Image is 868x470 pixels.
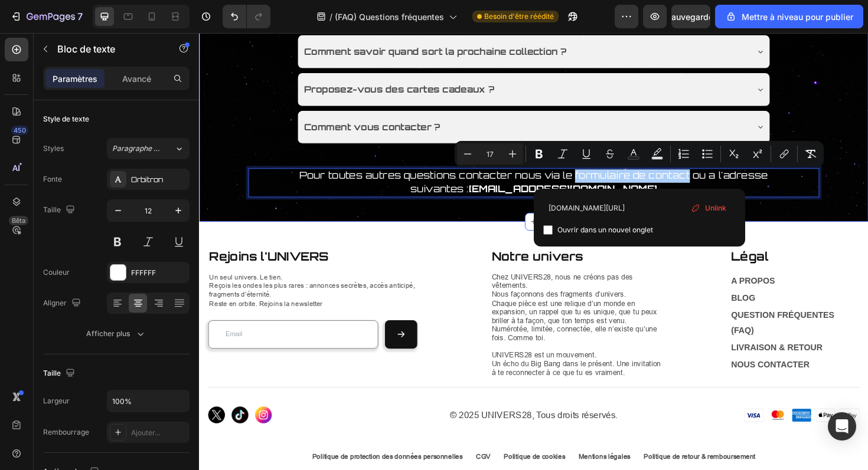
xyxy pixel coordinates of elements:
[11,282,130,291] span: Reste en orbite. Rejoins la newsletter
[471,444,589,453] a: Politique de retour & remboursement
[122,74,151,84] font: Avancé
[199,33,868,470] iframe: Zone de conception
[131,268,156,277] font: FFFFFF
[329,12,332,22] font: /
[628,395,648,415] img: Alt Image
[286,159,485,171] strong: [EMAIL_ADDRESS][DOMAIN_NAME]
[563,294,673,320] a: Question fréquentes (FAQ)
[563,346,647,356] a: Nous contacter
[678,395,699,415] img: Alt Image
[602,395,623,415] img: Alt Image
[577,395,598,415] img: Alt Image
[120,444,279,453] a: Politique de protection des données personnelles
[192,397,516,412] p: © 2025 UNIVERS28, Tous droits réservés.
[43,144,64,153] font: Styles
[310,309,490,327] p: Numérotée, limitée, connectée, elle n’existe qu’une fois. Comme toi.
[310,282,490,310] p: Chaque pièce est une relique d’un monde en expansion, un rappel que tu es unique, que tu peux bri...
[107,138,190,159] button: Paragraphe 1*
[9,228,238,246] h2: Rejoins l'UNIVERS
[57,42,158,56] p: Bloc de texte
[563,275,589,285] a: bLOG
[9,304,190,334] input: Email
[563,257,610,267] a: A propos
[53,74,97,84] font: Paramètres
[402,444,457,453] a: Mentions légales
[5,5,88,28] button: 7
[563,328,660,338] a: Livraison & retour
[77,11,83,22] font: 7
[310,272,490,282] p: Nous façonnons des fragments d’univers.
[11,254,88,263] span: Un seul univers. Le tien.
[742,12,853,22] font: Mettre à niveau pour publier
[43,175,62,183] font: Fonte
[666,12,716,22] font: Sauvegarder
[43,205,61,214] font: Taille
[705,202,726,215] span: Unlink
[43,323,190,344] button: Afficher plus
[310,346,490,364] p: Un écho du Big Bang dans le présent. Une invitation à te reconnecter à ce que tu es vraiment.
[11,263,229,281] span: Reçois les ondes les plus rares : annonces secrètes, accès anticipé, fragments d’éternité.
[57,43,115,55] font: Bloc de texte
[112,144,161,153] font: Paragraphe 1*
[562,228,699,246] h2: Légal
[310,337,490,346] p: UNIVERS28 est un mouvement.
[715,5,863,28] button: Mettre à niveau pour publier
[86,329,130,338] font: Afficher plus
[43,428,89,436] font: Rembourrage
[131,428,160,437] font: Ajouter...
[653,395,674,415] img: Alt Image
[43,369,61,377] font: Taille
[9,396,27,413] img: gempages_563521886198170789-800ad2fd-f6be-4c9a-a4c0-c1eb139a9948.png
[455,141,824,167] div: Barre d'outils contextuelle de l'éditeur
[323,444,388,453] a: Politique de cookies
[557,225,653,234] font: Ouvrir dans un nouvel onglet
[34,396,52,413] img: Alt Image
[484,12,554,21] font: Besoin d'être réédité
[293,444,309,453] a: CGV
[310,254,490,272] p: Chez UNIVERS28, nous ne créons pas des vêtements.
[59,396,77,413] img: Alt Image
[671,5,710,28] button: Sauvegarder
[43,298,67,307] font: Aligner
[543,198,736,217] input: Coller le lien ici
[562,342,699,360] div: Rich Text Editor. Editing area: main
[59,396,77,413] a: Image Title
[309,228,491,246] h2: Notre univers
[131,175,163,184] font: Orbitron
[43,268,70,277] font: Couleur
[12,216,25,225] font: Bêta
[107,390,189,412] input: Auto
[43,396,70,405] font: Largeur
[828,412,856,441] div: Ouvrir Intercom Messenger
[14,126,26,134] font: 450
[43,114,89,123] font: Style de texte
[223,5,270,28] div: Annuler/Rétablir
[335,12,444,22] font: (FAQ) Questions fréquentes
[34,396,52,413] a: Image Title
